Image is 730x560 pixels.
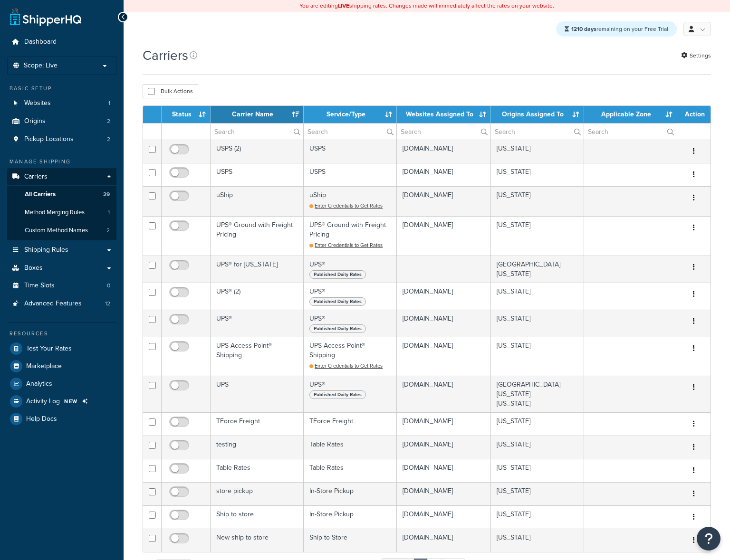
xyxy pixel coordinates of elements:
[304,106,397,123] th: Service/Type: activate to sort column ascending
[304,186,397,216] td: uShip
[309,324,366,333] span: Published Daily Rates
[491,140,584,163] td: [US_STATE]
[211,436,304,459] td: testing
[7,158,116,166] div: Manage Shipping
[397,376,490,412] td: [DOMAIN_NAME]
[491,376,584,412] td: [GEOGRAPHIC_DATA] [US_STATE] [US_STATE]
[24,246,68,254] span: Shipping Rules
[309,202,383,209] a: Enter Credentials to Get Rates
[211,163,304,186] td: USPS
[397,505,490,529] td: [DOMAIN_NAME]
[697,527,720,551] button: Open Resource Center
[7,358,116,375] li: Marketplace
[491,216,584,256] td: [US_STATE]
[397,436,490,459] td: [DOMAIN_NAME]
[491,106,584,123] th: Origins Assigned To: activate to sort column ascending
[162,106,211,123] th: Status: activate to sort column ascending
[491,505,584,529] td: [US_STATE]
[397,140,490,163] td: [DOMAIN_NAME]
[211,376,304,412] td: UPS
[677,106,711,123] th: Action
[26,345,72,353] span: Test Your Rates
[211,412,304,436] td: TForce Freight
[397,529,490,552] td: [DOMAIN_NAME]
[25,227,88,235] span: Custom Method Names
[24,62,58,70] span: Scope: Live
[24,38,57,46] span: Dashboard
[304,310,397,337] td: UPS®
[491,529,584,552] td: [US_STATE]
[491,186,584,216] td: [US_STATE]
[309,362,383,370] a: Enter Credentials to Get Rates
[26,362,62,370] span: Marketplace
[24,135,74,143] span: Pickup Locations
[10,7,81,26] a: ShipperHQ Home
[309,297,366,306] span: Published Daily Rates
[491,256,584,283] td: [GEOGRAPHIC_DATA] [US_STATE]
[491,436,584,459] td: [US_STATE]
[7,33,116,51] a: Dashboard
[309,390,366,399] span: Published Daily Rates
[7,277,116,294] a: Time Slots 0
[211,459,304,482] td: Table Rates
[7,259,116,277] a: Boxes
[211,283,304,310] td: UPS® (2)
[211,310,304,337] td: UPS®
[7,241,116,259] a: Shipping Rules
[7,85,116,93] div: Basic Setup
[304,412,397,436] td: TForce Freight
[315,241,383,249] span: Enter Credentials to Get Rates
[397,459,490,482] td: [DOMAIN_NAME]
[556,21,677,37] div: remaining on your Free Trial
[304,140,397,163] td: USPS
[211,529,304,552] td: New ship to store
[7,222,116,239] li: Custom Method Names
[304,256,397,283] td: UPS®
[397,163,490,186] td: [DOMAIN_NAME]
[397,186,490,216] td: [DOMAIN_NAME]
[304,482,397,505] td: In-Store Pickup
[397,412,490,436] td: [DOMAIN_NAME]
[584,123,677,140] input: Search
[491,337,584,376] td: [US_STATE]
[7,131,116,148] a: Pickup Locations 2
[491,459,584,482] td: [US_STATE]
[304,216,397,256] td: UPS® Ground with Freight Pricing
[304,436,397,459] td: Table Rates
[304,123,396,140] input: Search
[397,216,490,256] td: [DOMAIN_NAME]
[7,330,116,338] div: Resources
[397,310,490,337] td: [DOMAIN_NAME]
[7,113,116,130] li: Origins
[491,310,584,337] td: [US_STATE]
[211,505,304,529] td: Ship to store
[107,282,110,290] span: 0
[107,135,110,143] span: 2
[7,186,116,203] a: All Carriers 29
[309,241,383,249] a: Enter Credentials to Get Rates
[7,375,116,392] a: Analytics
[304,376,397,412] td: UPS®
[304,459,397,482] td: Table Rates
[7,410,116,427] li: Help Docs
[7,295,116,313] li: Advanced Features
[304,529,397,552] td: Ship to Store
[211,256,304,283] td: UPS® for [US_STATE]
[491,283,584,310] td: [US_STATE]
[7,168,116,240] li: Carriers
[64,398,78,405] span: NEW
[25,209,85,217] span: Method Merging Rules
[397,482,490,505] td: [DOMAIN_NAME]
[304,163,397,186] td: USPS
[7,186,116,203] li: All Carriers
[211,140,304,163] td: USPS (2)
[315,362,383,370] span: Enter Credentials to Get Rates
[491,123,584,140] input: Search
[315,202,383,209] span: Enter Credentials to Get Rates
[211,216,304,256] td: UPS® Ground with Freight Pricing
[211,123,303,140] input: Search
[108,209,110,217] span: 1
